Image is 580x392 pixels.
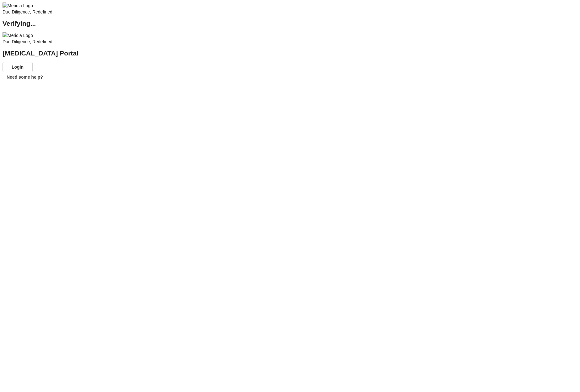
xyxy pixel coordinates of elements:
span: Due Diligence, Redefined. [3,39,54,44]
img: Meridia Logo [3,3,33,9]
img: Meridia Logo [3,32,33,39]
button: Need some help? [3,72,47,82]
span: Due Diligence, Redefined. [3,9,54,14]
button: Login [3,62,33,72]
h2: [MEDICAL_DATA] Portal [3,50,577,56]
h2: Verifying... [3,20,577,27]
